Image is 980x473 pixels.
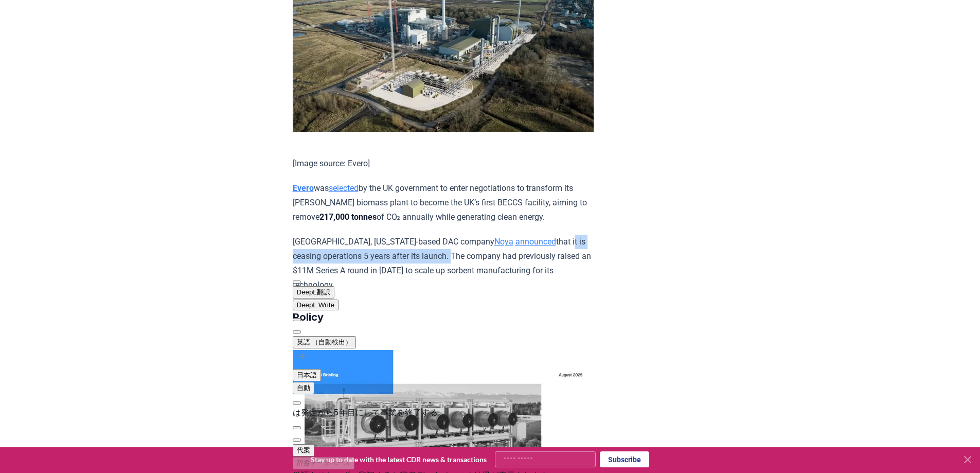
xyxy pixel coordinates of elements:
[293,183,314,193] a: Evero
[293,181,594,224] p: was by the UK government to enter negotiations to transform its [PERSON_NAME] biomass plant to be...
[494,237,513,247] a: Noya
[319,212,377,222] strong: 217,000 tonnes
[329,183,359,193] a: selected
[515,237,556,247] a: announced
[293,156,594,171] p: [Image source: Evero]
[293,235,594,292] p: [GEOGRAPHIC_DATA], [US_STATE]-based DAC company that it is ceasing operations 5 years after its l...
